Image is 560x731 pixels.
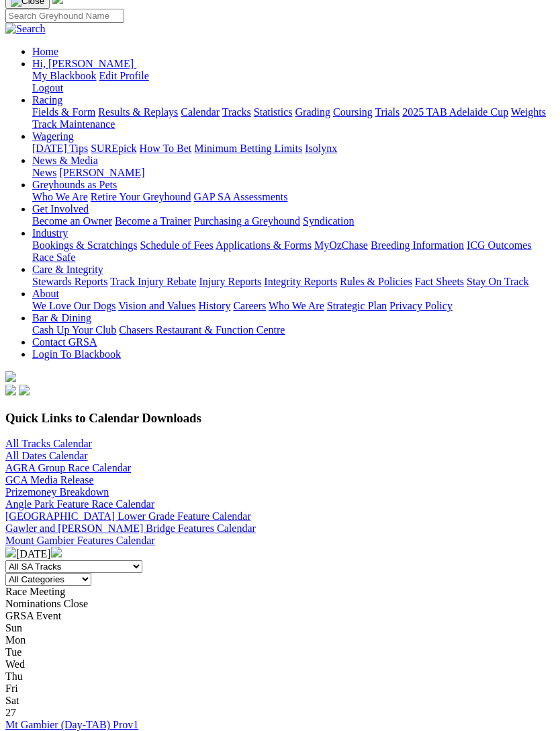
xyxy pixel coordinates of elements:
a: Home [32,46,58,57]
a: Mt Gambier (Day-TAB) Prov1 [5,719,138,730]
div: Tue [5,646,555,658]
div: Racing [32,106,555,130]
a: Chasers Restaurant & Function Centre [119,324,285,336]
a: [PERSON_NAME] [59,167,144,178]
img: Search [5,23,46,35]
a: Stewards Reports [32,276,107,287]
a: ICG Outcomes [467,239,531,251]
a: Calendar [181,106,220,118]
a: Login To Blackbook [32,348,121,360]
span: Hi, [PERSON_NAME] [32,58,134,69]
a: Rules & Policies [340,276,412,287]
span: 27 [5,707,16,718]
a: Breeding Information [371,239,464,251]
img: chevron-left-pager-white.svg [5,547,16,557]
img: logo-grsa-white.png [5,371,16,382]
a: All Dates Calendar [5,450,88,461]
a: Cash Up Your Club [32,324,116,336]
a: Bar & Dining [32,312,91,323]
a: Industry [32,227,68,239]
a: Hi, [PERSON_NAME] [32,58,136,69]
a: Race Safe [32,252,75,263]
div: Hi, [PERSON_NAME] [32,70,555,94]
a: Edit Profile [99,70,149,81]
div: About [32,300,555,312]
div: Thu [5,670,555,683]
a: Fact Sheets [415,276,464,287]
a: Minimum Betting Limits [194,143,302,154]
a: Logout [32,82,63,93]
a: [DATE] Tips [32,143,88,154]
a: GAP SA Assessments [194,191,288,202]
div: Race Meeting [5,586,555,598]
a: Schedule of Fees [140,239,213,251]
a: All Tracks Calendar [5,438,92,449]
a: Syndication [303,215,354,227]
a: Angle Park Feature Race Calendar [5,498,154,510]
a: My Blackbook [32,70,97,81]
a: Purchasing a Greyhound [194,215,300,227]
a: Results & Replays [98,106,178,118]
a: Gawler and [PERSON_NAME] Bridge Features Calendar [5,523,256,534]
a: Track Maintenance [32,118,115,130]
a: Injury Reports [199,276,261,287]
div: Get Involved [32,215,555,227]
a: Integrity Reports [264,276,337,287]
a: [GEOGRAPHIC_DATA] Lower Grade Feature Calendar [5,510,251,522]
a: Care & Integrity [32,264,103,275]
div: Mon [5,634,555,646]
a: 2025 TAB Adelaide Cup [402,106,508,118]
a: Bookings & Scratchings [32,239,137,251]
div: Wed [5,658,555,670]
a: Weights [511,106,546,118]
a: Grading [295,106,330,118]
div: Fri [5,683,555,695]
a: Get Involved [32,203,89,215]
a: Wagering [32,130,74,142]
a: Fields & Form [32,106,95,118]
a: Track Injury Rebate [110,276,196,287]
a: Who We Are [269,300,324,311]
a: Who We Are [32,191,88,202]
a: Stay On Track [467,276,528,287]
a: Retire Your Greyhound [91,191,191,202]
a: Racing [32,94,62,106]
img: twitter.svg [19,385,30,395]
a: GCA Media Release [5,474,94,486]
img: facebook.svg [5,385,16,395]
div: Wagering [32,143,555,155]
div: Sat [5,695,555,707]
a: Isolynx [305,143,337,154]
div: [DATE] [5,547,555,560]
input: Search [5,9,124,23]
a: Contact GRSA [32,336,97,348]
a: AGRA Group Race Calendar [5,462,131,473]
a: Become a Trainer [115,215,191,227]
a: Become an Owner [32,215,112,227]
a: Coursing [333,106,373,118]
a: MyOzChase [314,239,368,251]
a: Mount Gambier Features Calendar [5,535,155,546]
a: History [198,300,230,311]
a: Vision and Values [118,300,195,311]
a: Prizemoney Breakdown [5,486,109,498]
h3: Quick Links to Calendar Downloads [5,411,555,426]
a: Privacy Policy [389,300,453,311]
a: SUREpick [91,143,136,154]
a: Strategic Plan [327,300,387,311]
a: Careers [233,300,266,311]
div: Care & Integrity [32,276,555,288]
div: GRSA Event [5,610,555,622]
div: Bar & Dining [32,324,555,336]
a: How To Bet [140,143,192,154]
a: Trials [375,106,400,118]
a: Tracks [222,106,251,118]
a: We Love Our Dogs [32,300,115,311]
a: About [32,288,59,299]
div: Sun [5,622,555,634]
div: News & Media [32,167,555,179]
img: chevron-right-pager-white.svg [51,547,62,557]
div: Nominations Close [5,598,555,610]
div: Industry [32,239,555,264]
a: News [32,167,56,178]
